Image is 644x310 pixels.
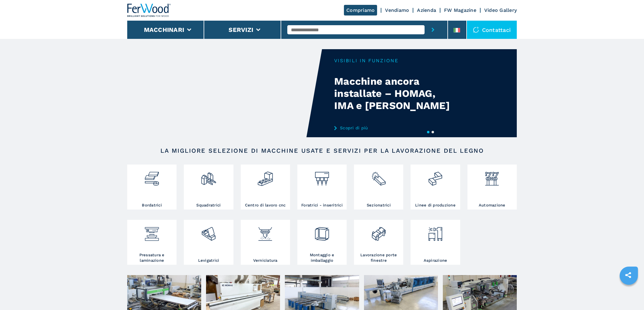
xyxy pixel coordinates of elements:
[427,166,443,187] img: linee_di_produzione_2.png
[297,165,347,210] a: Foratrici - inseritrici
[344,5,377,15] a: Compriamo
[201,221,217,242] img: levigatrici_2.png
[144,26,184,33] button: Macchinari
[127,220,177,265] a: Pressatura e laminazione
[301,203,343,208] h3: Foratrici - inseritrici
[444,7,476,13] a: FW Magazine
[354,220,403,265] a: Lavorazione porte finestre
[432,131,434,133] button: 2
[618,283,639,305] iframe: Chat
[354,165,403,210] a: Sezionatrici
[334,125,453,130] a: Scopri di più
[245,203,286,208] h3: Centro di lavoro cnc
[367,203,391,208] h3: Sezionatrici
[297,220,347,265] a: Montaggio e imballaggio
[257,221,273,242] img: verniciatura_1.png
[417,7,436,13] a: Azienda
[241,220,290,265] a: Verniciatura
[473,27,479,33] img: Contattaci
[201,166,217,187] img: squadratrici_2.png
[425,21,441,39] button: submit-button
[427,221,443,242] img: aspirazione_1.png
[415,203,456,208] h3: Linee di produzione
[142,203,162,208] h3: Bordatrici
[371,221,387,242] img: lavorazione_porte_finestre_2.png
[314,221,330,242] img: montaggio_imballaggio_2.png
[129,252,175,263] h3: Pressatura e laminazione
[147,147,497,154] h2: LA MIGLIORE SELEZIONE DI MACCHINE USATE E SERVIZI PER LA LAVORAZIONE DEL LEGNO
[127,165,177,210] a: Bordatrici
[371,166,387,187] img: sezionatrici_2.png
[385,7,409,13] a: Vendiamo
[411,220,460,265] a: Aspirazione
[484,166,500,187] img: automazione.png
[355,252,402,263] h3: Lavorazione porte finestre
[127,49,322,137] video: Your browser does not support the video tag.
[257,166,273,187] img: centro_di_lavoro_cnc_2.png
[253,258,278,263] h3: Verniciatura
[314,166,330,187] img: foratrici_inseritrici_2.png
[196,203,221,208] h3: Squadratrici
[229,26,253,33] button: Servizi
[424,258,447,263] h3: Aspirazione
[144,221,160,242] img: pressa-strettoia.png
[427,131,429,133] button: 1
[127,4,171,17] img: Ferwood
[184,165,233,210] a: Squadratrici
[241,165,290,210] a: Centro di lavoro cnc
[621,267,636,283] a: sharethis
[198,258,219,263] h3: Levigatrici
[467,21,517,39] div: Contattaci
[411,165,460,210] a: Linee di produzione
[467,165,517,210] a: Automazione
[184,220,233,265] a: Levigatrici
[299,252,345,263] h3: Montaggio e imballaggio
[144,166,160,187] img: bordatrici_1.png
[484,7,517,13] a: Video Gallery
[479,203,506,208] h3: Automazione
